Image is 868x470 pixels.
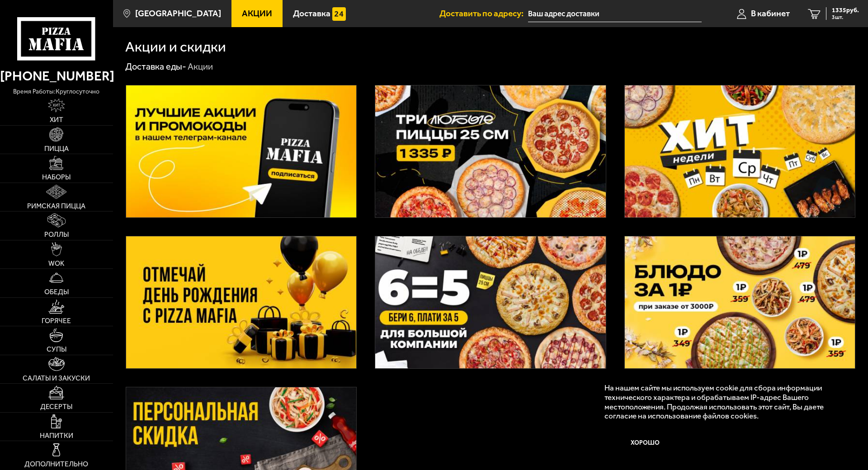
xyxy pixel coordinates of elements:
[135,9,221,18] span: [GEOGRAPHIC_DATA]
[832,7,859,14] span: 1335 руб.
[125,61,186,72] a: Доставка еды-
[332,7,346,21] img: 15daf4d41897b9f0e9f617042186c801.svg
[439,9,528,18] span: Доставить по адресу:
[604,383,841,421] p: На нашем сайте мы используем cookie для сбора информации технического характера и обрабатываем IP...
[23,375,90,382] span: Салаты и закуски
[44,145,69,152] span: Пицца
[751,9,790,18] span: В кабинет
[125,39,226,54] h1: Акции и скидки
[44,288,69,296] span: Обеды
[528,5,702,22] input: Ваш адрес доставки
[42,317,71,324] span: Горячее
[50,116,63,123] span: Хит
[242,9,272,18] span: Акции
[47,346,66,353] span: Супы
[44,231,69,238] span: Роллы
[40,432,73,439] span: Напитки
[188,61,213,72] div: Акции
[42,174,71,181] span: Наборы
[27,202,85,210] span: Римская пицца
[604,429,686,456] button: Хорошо
[832,14,859,20] span: 3 шт.
[293,9,330,18] span: Доставка
[40,403,72,410] span: Десерты
[24,461,88,468] span: Дополнительно
[48,260,64,267] span: WOK
[528,5,702,22] span: Санкт-Петербург, Загребский бульвар, 33к2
